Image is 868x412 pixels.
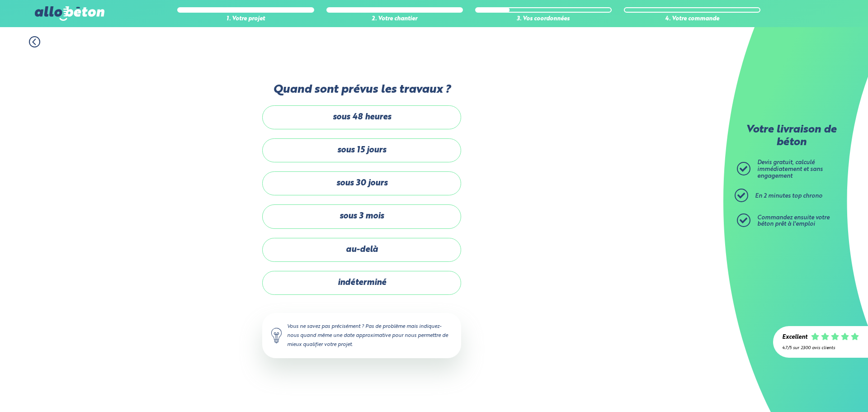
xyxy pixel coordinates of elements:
label: Quand sont prévus les travaux ? [262,83,461,96]
label: au-delà [262,238,461,262]
span: Devis gratuit, calculé immédiatement et sans engagement [757,160,823,179]
div: Vous ne savez pas précisément ? Pas de problème mais indiquez-nous quand même une date approximat... [262,313,461,358]
div: 1. Votre projet [177,16,314,23]
div: 2. Votre chantier [326,16,463,23]
div: 4.7/5 sur 2300 avis clients [782,346,859,350]
label: indéterminé [262,271,461,295]
label: sous 48 heures [262,105,461,129]
div: 4. Votre commande [624,16,760,23]
span: En 2 minutes top chrono [755,193,822,199]
div: Excellent [782,334,807,341]
label: sous 3 mois [262,204,461,228]
label: sous 15 jours [262,138,461,162]
div: 3. Vos coordonnées [475,16,612,23]
label: sous 30 jours [262,171,461,195]
span: Commandez ensuite votre béton prêt à l'emploi [757,215,830,227]
p: Votre livraison de béton [739,124,843,149]
iframe: Help widget launcher [788,377,858,402]
img: allobéton [35,6,104,21]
